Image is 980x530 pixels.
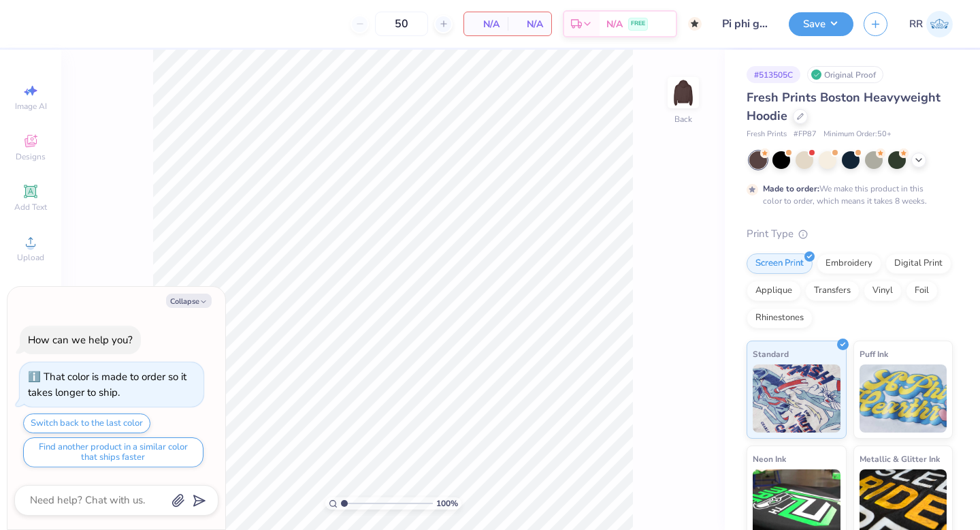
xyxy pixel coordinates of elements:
[15,101,47,112] span: Image AI
[28,370,186,399] div: That color is made to order so it takes longer to ship.
[674,113,692,125] div: Back
[516,17,543,31] span: N/A
[909,16,923,32] span: RR
[823,129,892,140] span: Minimum Order: 50 +
[747,129,787,140] span: Fresh Prints
[747,308,813,328] div: Rhinestones
[375,12,428,36] input: – –
[166,294,212,308] button: Collapse
[763,183,930,207] div: We make this product in this color to order, which means it takes 8 weeks.
[860,364,947,433] img: Puff Ink
[794,129,817,140] span: # FP87
[860,347,888,361] span: Puff Ink
[17,252,44,263] span: Upload
[763,183,819,194] strong: Made to order:
[23,437,203,467] button: Find another product in a similar color that ships faster
[14,202,47,213] span: Add Text
[909,11,953,37] a: RR
[807,66,883,83] div: Original Proof
[805,281,860,301] div: Transfers
[436,497,458,510] span: 100 %
[747,66,800,83] div: # 513505C
[817,253,881,274] div: Embroidery
[712,10,779,37] input: Untitled Design
[864,281,902,301] div: Vinyl
[753,347,789,361] span: Standard
[670,79,697,106] img: Back
[16,151,46,162] span: Designs
[747,89,941,124] span: Fresh Prints Boston Heavyweight Hoodie
[631,19,645,29] span: FREE
[606,17,623,31] span: N/A
[747,281,801,301] div: Applique
[926,11,953,37] img: Rigil Kent Ricardo
[753,364,840,433] img: Standard
[789,12,853,36] button: Save
[472,17,500,31] span: N/A
[753,452,786,466] span: Neon Ink
[747,253,813,274] div: Screen Print
[885,253,951,274] div: Digital Print
[860,452,940,466] span: Metallic & Glitter Ink
[23,414,150,433] button: Switch back to the last color
[747,226,953,242] div: Print Type
[906,281,938,301] div: Foil
[28,333,133,347] div: How can we help you?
